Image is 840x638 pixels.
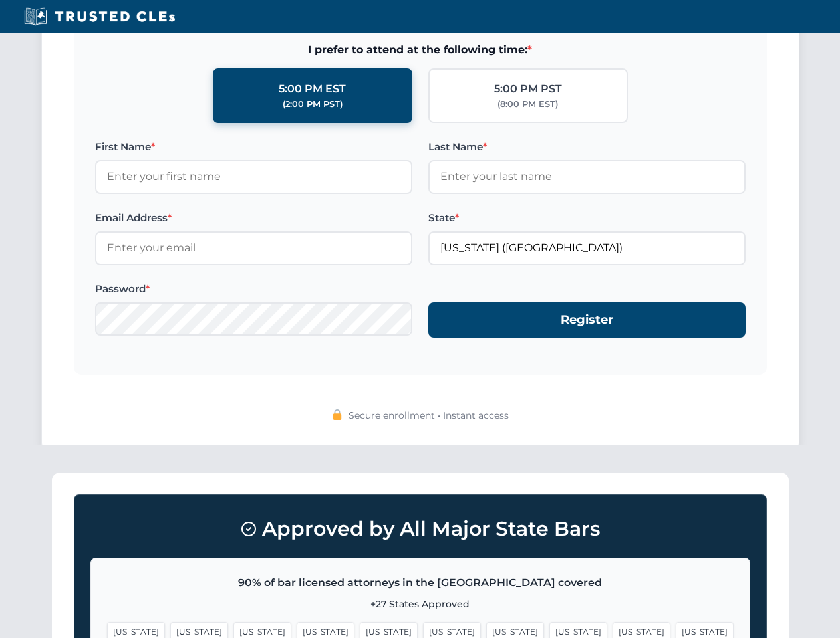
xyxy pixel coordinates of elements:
[107,574,734,591] p: 90% of bar licensed attorneys in the [GEOGRAPHIC_DATA] covered
[95,41,746,58] span: I prefer to attend at the following time:
[20,7,179,27] img: Trusted CLEs
[279,80,346,98] div: 5:00 PM EST
[283,98,343,111] div: (2:00 PM PST)
[95,139,412,155] label: First Name
[428,160,746,193] input: Enter your last name
[332,409,343,420] img: 🔒
[90,511,750,547] h3: Approved by All Major State Bars
[107,597,734,611] p: +27 States Approved
[428,139,746,155] label: Last Name
[95,160,412,193] input: Enter your first name
[95,231,412,265] input: Enter your email
[95,281,412,297] label: Password
[494,80,562,98] div: 5:00 PM PST
[428,302,746,338] button: Register
[95,210,412,226] label: Email Address
[428,231,746,265] input: Florida (FL)
[349,408,509,423] span: Secure enrollment • Instant access
[497,98,558,111] div: (8:00 PM EST)
[428,210,746,226] label: State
